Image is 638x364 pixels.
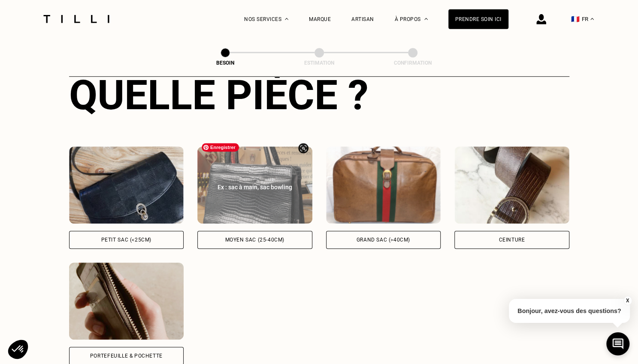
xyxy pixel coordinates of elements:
div: Besoin [182,60,268,66]
span: 🇫🇷 [571,15,580,23]
span: Enregistrer [202,143,239,152]
div: Moyen sac (25-40cm) [225,237,284,242]
img: Tilli retouche votre Portefeuille & Pochette [69,263,184,340]
div: Confirmation [370,60,456,66]
img: Logo du service de couturière Tilli [40,15,112,23]
img: menu déroulant [590,18,594,20]
div: Ex : sac à main, sac bowling [207,183,303,191]
div: Estimation [276,60,362,66]
div: Petit sac (<25cm) [101,237,151,242]
img: Tilli retouche votre Moyen sac (25-40cm) [197,146,312,224]
img: Tilli retouche votre Ceinture [454,146,569,224]
p: Bonjour, avez-vous des questions? [509,299,630,323]
a: Prendre soin ici [448,9,508,29]
a: Marque [309,16,331,22]
div: Grand sac (>40cm) [357,237,410,242]
img: Tilli retouche votre Petit sac (<25cm) [69,146,184,224]
img: Tilli retouche votre Grand sac (>40cm) [326,146,441,224]
div: Ceinture [499,237,525,242]
img: icône connexion [536,14,546,24]
div: Portefeuille & Pochette [90,353,163,358]
a: Artisan [351,16,374,22]
div: Quelle pièce ? [69,71,569,119]
img: Menu déroulant [285,18,288,20]
img: Menu déroulant à propos [424,18,428,20]
button: X [623,296,632,305]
